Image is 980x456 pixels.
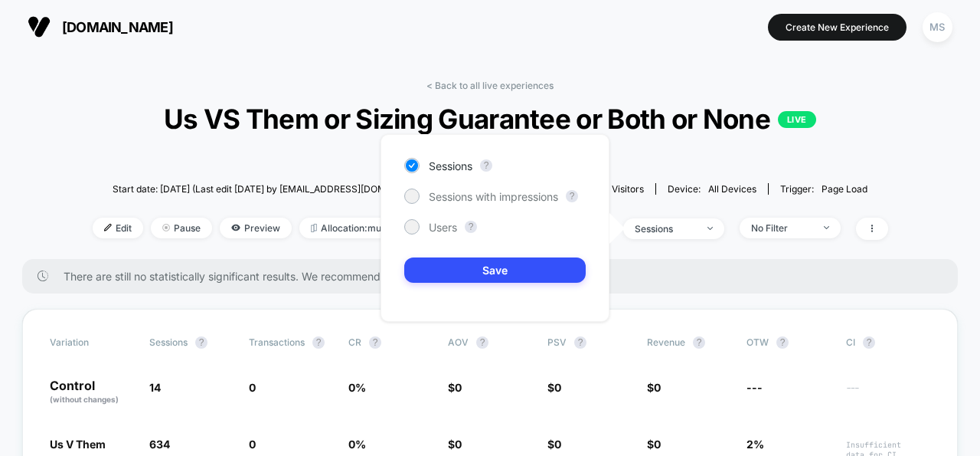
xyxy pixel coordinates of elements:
[554,381,561,394] span: 0
[547,381,561,394] span: $
[480,159,492,172] button: ?
[64,270,927,283] span: There are still no statistically significant results. We recommend waiting a few more days
[50,438,106,451] span: Us V Them
[429,221,457,234] span: Users
[448,438,462,451] span: $
[647,381,661,394] span: $
[448,336,469,348] span: AOV
[50,395,119,404] span: (without changes)
[776,336,789,349] button: ?
[647,438,661,451] span: $
[151,218,212,238] span: Pause
[846,336,930,349] span: CI
[824,226,829,229] img: end
[93,218,143,238] span: Edit
[249,336,305,348] span: Transactions
[50,336,134,349] span: Variation
[547,336,567,348] span: PSV
[455,381,462,394] span: 0
[249,381,256,394] span: 0
[708,183,756,195] span: all devices
[863,336,875,349] button: ?
[923,12,952,42] div: MS
[693,336,705,349] button: ?
[348,381,366,394] span: 0 %
[369,336,381,349] button: ?
[846,383,930,405] span: ---
[547,438,561,451] span: $
[429,190,558,203] span: Sessions with impressions
[104,224,112,231] img: edit
[822,183,867,195] span: Page Load
[746,336,831,349] span: OTW
[195,336,207,349] button: ?
[746,438,764,451] span: 2%
[62,19,173,35] span: [DOMAIN_NAME]
[23,15,178,39] button: [DOMAIN_NAME]
[635,223,696,235] div: sessions
[654,381,661,394] span: 0
[149,438,170,451] span: 634
[429,159,472,172] span: Sessions
[404,258,586,283] button: Save
[707,227,713,230] img: end
[28,15,51,38] img: Visually logo
[476,336,488,349] button: ?
[149,336,188,348] span: Sessions
[312,336,325,349] button: ?
[554,438,561,451] span: 0
[299,218,400,238] span: Allocation: multi
[574,336,586,349] button: ?
[50,379,134,405] p: Control
[162,224,170,231] img: end
[113,183,438,195] span: Start date: [DATE] (Last edit [DATE] by [EMAIL_ADDRESS][DOMAIN_NAME])
[654,438,661,451] span: 0
[778,111,816,128] p: LIVE
[448,381,462,394] span: $
[220,218,292,238] span: Preview
[426,80,554,91] a: < Back to all live experiences
[249,438,256,451] span: 0
[780,183,867,195] div: Trigger:
[132,103,848,135] span: Us VS Them or Sizing Guarantee or Both or None
[918,11,957,43] button: MS
[311,224,317,232] img: rebalance
[566,190,578,202] button: ?
[348,336,361,348] span: CR
[746,381,763,394] span: ---
[149,381,161,394] span: 14
[751,222,812,234] div: No Filter
[455,438,462,451] span: 0
[348,438,366,451] span: 0 %
[465,221,477,233] button: ?
[647,336,685,348] span: Revenue
[655,183,768,195] span: Device:
[768,14,906,41] button: Create New Experience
